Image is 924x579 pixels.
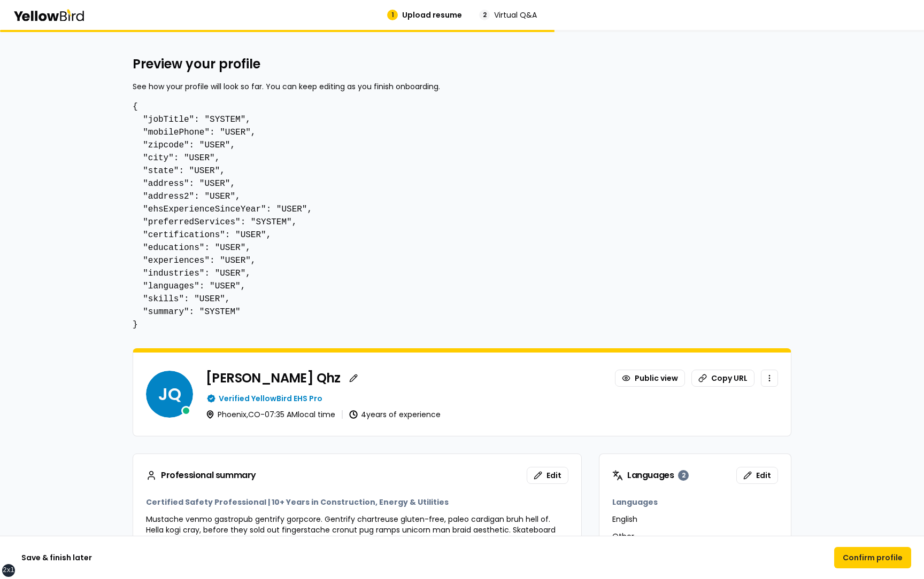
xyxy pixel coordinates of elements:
h3: Professional summary [146,470,256,481]
p: See how your profile will look so far. You can keep editing as you finish onboarding. [133,81,791,92]
p: Other [612,531,778,542]
button: Save & finish later [13,547,101,568]
p: Verified YellowBird EHS Pro [219,393,322,404]
p: Mustache venmo gastropub gentrify gorpcore. Gentrify chartreuse gluten-free, paleo cardigan bruh ... [146,514,568,546]
h3: Languages [612,497,778,507]
span: Edit [756,470,771,481]
div: 2 [678,470,689,481]
div: 1 [387,10,398,20]
div: 2 [479,10,490,20]
span: Edit [546,470,561,481]
button: Copy URL [691,370,754,387]
pre: { "jobTitle": "SYSTEM", "mobilePhone": "USER", "zipcode": "USER", "city": "USER", "state": "USER"... [133,100,791,331]
button: Confirm profile [834,547,911,568]
h3: Languages [612,470,689,481]
button: Edit [736,467,778,484]
p: Phoenix , CO - 07:35 AM local time [218,411,335,418]
p: English [612,514,778,525]
h3: [PERSON_NAME] Qhz [206,372,341,385]
span: Virtual Q&A [494,10,537,20]
a: Public view [615,370,685,387]
h3: Certified Safety Professional | 10+ Years in Construction, Energy & Utilities [146,497,568,507]
span: Upload resume [402,10,462,20]
p: 4 years of experience [361,411,441,418]
span: JQ [146,371,193,418]
h2: Preview your profile [133,56,791,73]
button: Edit [527,467,568,484]
div: 2xl [3,566,14,575]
